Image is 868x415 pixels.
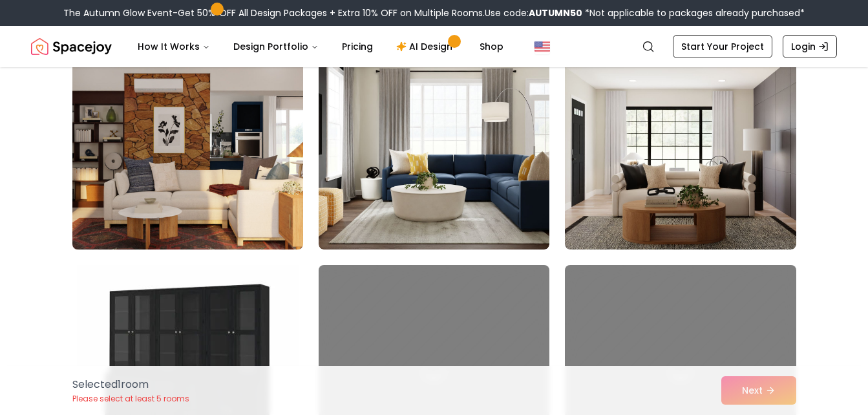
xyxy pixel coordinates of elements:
[535,39,550,54] img: United States
[127,34,220,59] button: How It Works
[31,26,837,67] nav: Global
[31,34,112,59] img: Spacejoy Logo
[72,394,189,404] p: Please select at least 5 rooms
[72,377,189,392] p: Selected 1 room
[127,34,514,59] nav: Main
[386,34,467,59] a: AI Design
[783,35,837,58] a: Login
[63,6,805,19] div: The Autumn Glow Event-Get 50% OFF All Design Packages + Extra 10% OFF on Multiple Rooms.
[223,34,329,59] button: Design Portfolio
[469,34,514,59] a: Shop
[485,6,582,19] span: Use code:
[319,43,549,250] img: Room room-8
[31,34,112,59] a: Spacejoy
[529,6,582,19] b: AUTUMN50
[332,34,383,59] a: Pricing
[582,6,805,19] span: *Not applicable to packages already purchased*
[673,35,772,58] a: Start Your Project
[67,37,309,255] img: Room room-7
[565,43,796,250] img: Room room-9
